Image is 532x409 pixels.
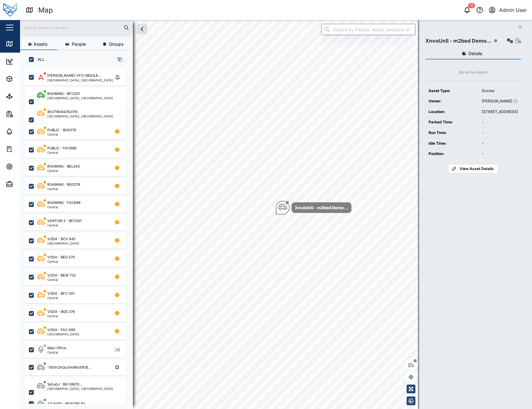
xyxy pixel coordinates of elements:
[482,151,518,157] div: -
[47,96,113,100] div: [GEOGRAPHIC_DATA], [GEOGRAPHIC_DATA]
[16,40,30,47] div: Map
[47,327,75,333] div: VODA - FAC 698
[482,119,518,125] div: -
[47,273,76,278] div: VODA - BEW 732
[47,291,74,296] div: VODA - BFC 001
[47,345,66,351] div: Main Office
[47,169,80,172] div: Central
[321,24,415,35] input: Search by People, Asset, Geozone or Place
[459,70,488,75] div: No Active Alarm
[47,187,80,190] div: Central
[16,93,31,100] div: Sites
[38,5,53,16] div: Map
[47,164,80,169] div: ROAMING - BEL443
[47,115,113,118] div: [GEOGRAPHIC_DATA], [GEOGRAPHIC_DATA]
[429,109,476,115] div: Location:
[16,181,35,188] div: Admin
[34,57,45,62] label: ALL
[16,146,34,153] div: Tasks
[47,382,82,387] div: 1qlLe0J - Bill SIM70...
[47,351,66,354] div: Central
[488,6,527,14] button: Admin User
[47,236,76,242] div: VODA - BCV 645
[448,164,498,173] a: View Asset Details
[468,51,482,56] span: Details
[47,260,75,263] div: Central
[24,23,129,32] input: Search assets or drivers
[482,109,518,115] div: [STREET_ADDRESS]
[47,73,101,78] div: [PERSON_NAME] VFG OBSOLE...
[47,91,80,96] div: ROAMING - BFC001
[47,127,76,133] div: PUBLIC - BGS376
[47,218,82,224] div: VENTURI 2 - BFC001
[34,42,47,46] span: Assets
[47,333,79,336] div: [GEOGRAPHIC_DATA]
[482,130,518,136] div: -
[429,151,476,157] div: Position:
[47,314,75,318] div: Central
[47,401,88,406] div: 3Zc841D - REWORK Bri...
[20,20,532,409] canvas: Map
[47,387,113,390] div: [GEOGRAPHIC_DATA], [GEOGRAPHIC_DATA]
[276,201,351,215] div: Map marker
[482,141,518,147] div: -
[72,42,86,46] span: People
[429,88,476,94] div: Asset Type:
[47,224,82,227] div: Central
[16,58,45,65] div: Dashboard
[47,133,76,136] div: Central
[47,146,76,151] div: PUBLIC - FAC698
[47,365,91,370] div: -S50h2hQozfA6Riz5R3E...
[425,37,491,45] div: XnvoUnS - m2bed Demo...
[47,278,76,281] div: Central
[47,182,80,187] div: ROAMING - BGS376
[47,109,77,115] div: 863719064783179
[499,6,527,14] div: Admin User
[47,200,81,205] div: ROAMING - FAC698
[47,309,75,314] div: VODA - BGS 376
[47,296,74,299] div: Central
[468,3,475,8] div: 15
[16,75,36,82] div: Assets
[109,42,124,46] span: Groups
[482,98,518,104] div: [PERSON_NAME]
[47,79,113,82] div: [GEOGRAPHIC_DATA], [GEOGRAPHIC_DATA]
[47,205,81,209] div: Central
[295,204,348,211] div: XnvoUnS - m2bed Demo...
[16,163,39,170] div: Settings
[3,3,17,17] img: Main Logo
[16,128,36,135] div: Alarms
[460,164,494,173] span: View Asset Details
[47,255,75,260] div: VODA - BEG 570
[429,98,476,104] div: Owner:
[482,88,518,94] div: Duress
[16,111,38,117] div: Reports
[429,119,476,125] div: Parked Time:
[25,67,133,404] div: grid
[429,141,476,147] div: Idle Time:
[47,242,79,245] div: [GEOGRAPHIC_DATA]
[47,151,76,154] div: Central
[429,130,476,136] div: Run Time:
